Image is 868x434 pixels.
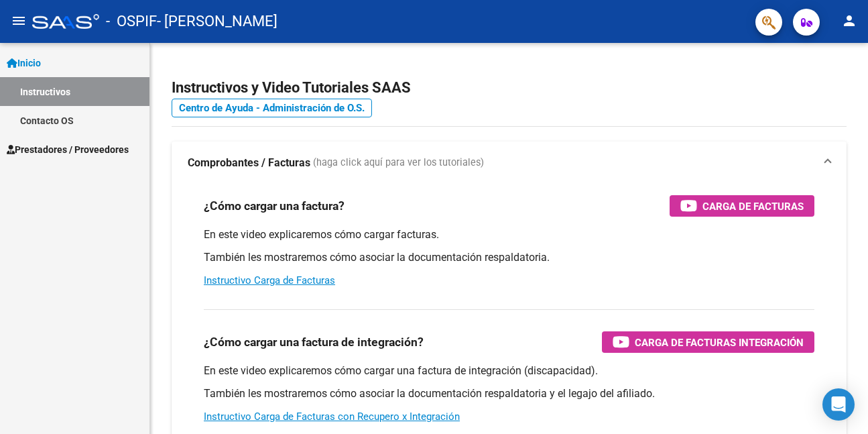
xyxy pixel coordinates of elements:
mat-icon: person [841,13,857,29]
a: Centro de Ayuda - Administración de O.S. [172,99,372,117]
p: En este video explicaremos cómo cargar una factura de integración (discapacidad). [204,364,814,378]
mat-expansion-panel-header: Comprobantes / Facturas (haga click aquí para ver los tutoriales) [172,142,847,184]
button: Carga de Facturas [670,195,814,217]
h3: ¿Cómo cargar una factura de integración? [204,333,424,351]
div: Open Intercom Messenger [822,388,855,421]
p: También les mostraremos cómo asociar la documentación respaldatoria. [204,250,814,265]
h2: Instructivos y Video Tutoriales SAAS [172,75,847,101]
h3: ¿Cómo cargar una factura? [204,197,345,215]
a: Instructivo Carga de Facturas [204,274,335,286]
span: (haga click aquí para ver los tutoriales) [313,156,484,170]
mat-icon: menu [11,13,27,29]
span: Carga de Facturas [702,198,804,215]
a: Instructivo Carga de Facturas con Recupero x Integración [204,411,460,423]
strong: Comprobantes / Facturas [188,156,310,170]
span: - [PERSON_NAME] [157,7,277,36]
p: También les mostraremos cómo asociar la documentación respaldatoria y el legajo del afiliado. [204,386,814,401]
span: Inicio [7,56,41,70]
span: - OSPIF [106,7,157,36]
p: En este video explicaremos cómo cargar facturas. [204,227,814,242]
span: Carga de Facturas Integración [635,334,804,351]
span: Prestadores / Proveedores [7,142,129,157]
button: Carga de Facturas Integración [602,331,814,353]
